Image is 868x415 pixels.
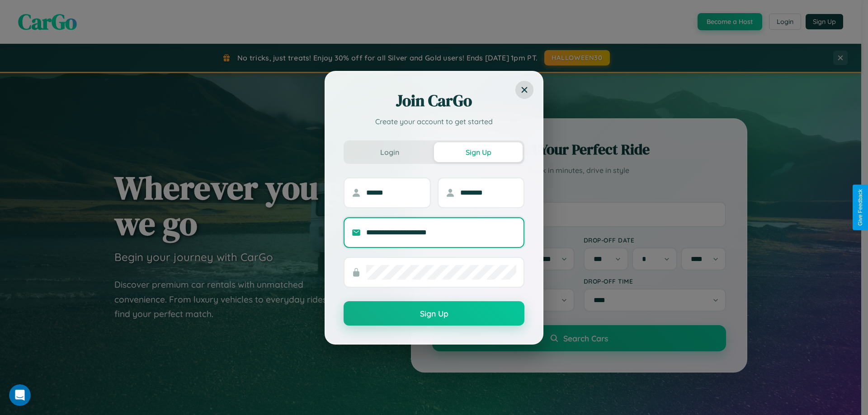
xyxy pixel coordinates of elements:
button: Sign Up [434,142,523,162]
h2: Join CarGo [344,90,524,112]
p: Create your account to get started [344,116,524,127]
iframe: Intercom live chat [9,384,31,406]
button: Login [345,142,434,162]
div: Give Feedback [857,189,863,226]
button: Sign Up [344,301,524,326]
